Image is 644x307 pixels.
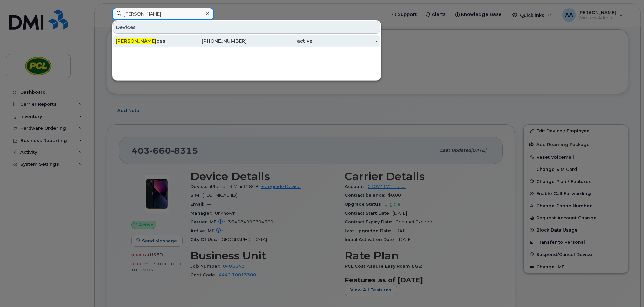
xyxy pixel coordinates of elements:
[312,38,378,44] div: -
[181,38,247,44] div: [PHONE_NUMBER]
[116,38,156,44] span: [PERSON_NAME]
[113,35,380,47] a: [PERSON_NAME]oss[PHONE_NUMBER]active-
[247,38,312,44] div: active
[116,38,181,44] div: oss
[112,8,214,20] input: Find something...
[113,21,380,34] div: Devices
